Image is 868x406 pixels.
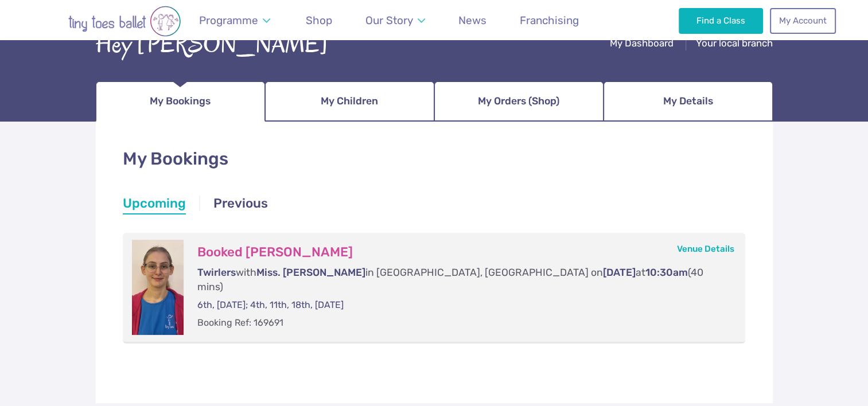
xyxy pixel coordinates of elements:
span: Shop [306,14,332,27]
a: My Bookings [96,81,265,122]
span: Our Story [365,14,413,27]
span: My Details [663,91,713,111]
span: My Dashboard [610,37,674,49]
span: My Orders (Shop) [478,91,559,111]
span: News [458,14,486,27]
a: My Dashboard [610,37,674,52]
span: [DATE] [603,267,636,278]
span: Twirlers [197,267,236,278]
div: Hey [PERSON_NAME] [96,27,328,63]
h3: Booked [PERSON_NAME] [197,244,723,260]
span: My Bookings [150,91,211,111]
a: Shop [301,7,338,34]
span: Your local branch [696,37,773,49]
span: My Children [321,91,378,111]
a: News [453,7,492,34]
a: Our Story [360,7,430,34]
img: tiny toes ballet [33,6,216,37]
a: Venue Details [677,244,734,254]
a: Previous [213,194,268,215]
a: Find a Class [679,8,763,33]
a: My Children [265,81,434,122]
span: Programme [199,14,258,27]
a: My Orders (Shop) [434,81,604,122]
span: 10:30am [645,267,688,278]
a: My Details [604,81,773,122]
h1: My Bookings [123,147,746,171]
p: 6th, [DATE]; 4th, 11th, 18th, [DATE] [197,299,723,311]
p: with in [GEOGRAPHIC_DATA], [GEOGRAPHIC_DATA] on at (40 mins) [197,266,723,294]
a: Franchising [515,7,585,34]
a: Programme [194,7,276,34]
p: Booking Ref: 169691 [197,317,723,329]
span: Franchising [520,14,579,27]
a: My Account [770,8,835,33]
span: Miss. [PERSON_NAME] [256,267,365,278]
a: Your local branch [696,37,773,52]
